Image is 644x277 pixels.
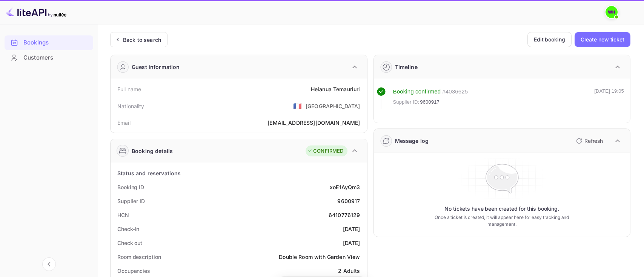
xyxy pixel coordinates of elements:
p: No tickets have been created for this booking. [444,205,559,213]
div: 9600917 [337,197,360,205]
p: Refresh [584,137,603,145]
div: 2 Adults [338,267,360,275]
div: HCN [117,211,129,219]
div: Check-in [117,225,139,233]
div: [DATE] 19:05 [594,87,624,109]
div: [DATE] [343,239,360,247]
span: Supplier ID: [393,98,420,106]
a: Customers [5,51,93,64]
div: Back to search [123,36,161,44]
div: Full name [117,85,141,93]
div: [GEOGRAPHIC_DATA] [306,102,360,110]
div: # 4036625 [442,87,468,96]
div: Guest information [132,63,180,71]
img: LiteAPI logo [6,6,66,18]
div: Nationality [117,102,144,110]
button: Refresh [572,135,606,147]
div: Room description [117,253,161,261]
div: Bookings [5,35,93,50]
div: xoE1AyQm3 [330,183,360,191]
div: Timeline [395,63,418,71]
div: [DATE] [343,225,360,233]
div: 6410776129 [329,211,360,219]
div: Message log [395,137,429,145]
div: Booking details [132,147,173,155]
div: Supplier ID [117,197,145,205]
div: Booking confirmed [393,87,441,96]
div: Booking ID [117,183,144,191]
span: 9600917 [420,98,440,106]
div: Heianua Temauriuri [311,85,360,93]
div: Bookings [23,38,89,47]
div: Email [117,119,131,127]
p: Once a ticket is created, it will appear here for easy tracking and management. [433,214,571,228]
div: [EMAIL_ADDRESS][DOMAIN_NAME] [267,119,360,127]
a: Bookings [5,35,93,49]
button: Create new ticket [575,32,630,47]
button: Edit booking [527,32,572,47]
div: CONFIRMED [307,147,343,155]
div: Customers [5,51,93,65]
span: United States [293,99,302,113]
img: walid harrass [606,6,618,18]
div: Customers [23,54,89,62]
div: Status and reservations [117,169,181,177]
div: Double Room with Garden View [279,253,360,261]
button: Collapse navigation [42,257,56,271]
div: Occupancies [117,267,150,275]
div: Check out [117,239,142,247]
